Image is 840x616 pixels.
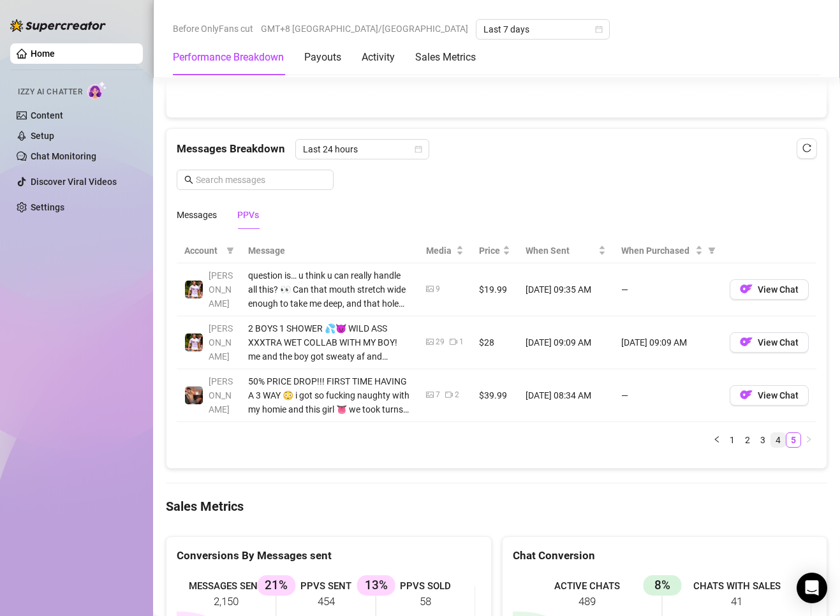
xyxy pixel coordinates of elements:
[740,388,753,401] img: OF
[740,432,755,448] li: 2
[196,173,326,187] input: Search messages
[802,143,811,152] span: reload
[730,393,809,403] a: OFView Chat
[518,263,614,316] td: [DATE] 09:35 AM
[771,433,785,447] a: 4
[185,281,203,298] img: Hector
[224,241,237,260] span: filter
[756,433,770,447] a: 3
[483,20,602,39] span: Last 7 days
[173,19,253,38] span: Before OnlyFans cut
[184,244,221,258] span: Account
[184,175,193,184] span: search
[730,340,809,350] a: OFView Chat
[725,433,739,447] a: 1
[709,432,725,448] li: Previous Page
[705,241,718,260] span: filter
[479,244,500,258] span: Price
[415,145,422,153] span: calendar
[455,389,459,401] div: 2
[209,323,233,362] span: [PERSON_NAME]
[518,316,614,369] td: [DATE] 09:09 AM
[436,389,440,401] div: 7
[614,316,722,369] td: [DATE] 09:09 AM
[10,19,106,32] img: logo-BBDzfeDw.svg
[801,432,816,448] li: Next Page
[240,238,418,263] th: Message
[31,177,117,187] a: Discover Viral Videos
[426,244,453,258] span: Media
[185,334,203,351] img: Hector
[18,86,82,98] span: Izzy AI Chatter
[471,369,518,422] td: $39.99
[362,50,395,65] div: Activity
[513,547,817,564] div: Chat Conversion
[436,336,445,348] div: 29
[786,433,800,447] a: 5
[418,238,471,263] th: Media
[725,432,740,448] li: 1
[801,432,816,448] button: right
[87,81,107,99] img: AI Chatter
[445,391,453,399] span: video-camera
[177,139,816,159] div: Messages Breakdown
[770,432,786,448] li: 4
[614,263,722,316] td: —
[303,140,422,159] span: Last 24 hours
[31,110,63,121] a: Content
[471,316,518,369] td: $28
[758,337,799,348] span: View Chat
[741,433,755,447] a: 2
[740,282,753,295] img: OF
[209,270,233,309] span: [PERSON_NAME]
[415,50,476,65] div: Sales Metrics
[730,332,809,353] button: OFView Chat
[471,263,518,316] td: $19.99
[426,338,434,346] span: picture
[518,369,614,422] td: [DATE] 08:34 AM
[177,208,217,222] div: Messages
[595,26,603,33] span: calendar
[436,283,440,295] div: 9
[248,374,411,416] div: 50% PRICE DROP!!! FIRST TIME HAVING A 3 WAY 😳 i got so fucking naughty with my homie and this gir...
[713,436,721,443] span: left
[426,285,434,293] span: picture
[261,19,468,38] span: GMT+8 [GEOGRAPHIC_DATA]/[GEOGRAPHIC_DATA]
[730,279,809,300] button: OFView Chat
[708,247,716,254] span: filter
[614,238,722,263] th: When Purchased
[459,336,464,348] div: 1
[237,208,259,222] div: PPVs
[450,338,457,346] span: video-camera
[797,573,827,603] div: Open Intercom Messenger
[758,390,799,400] span: View Chat
[471,238,518,263] th: Price
[758,284,799,295] span: View Chat
[248,321,411,363] div: 2 BOYS 1 SHOWER 💦😈 WILD ASS XXXTRA WET COLLAB WITH MY BOY! me and the boy got sweaty af and decid...
[31,151,96,161] a: Chat Monitoring
[304,50,341,65] div: Payouts
[805,436,813,443] span: right
[31,48,55,59] a: Home
[209,376,233,414] span: [PERSON_NAME]
[786,432,801,448] li: 5
[426,391,434,399] span: picture
[166,497,827,515] h4: Sales Metrics
[730,385,809,406] button: OFView Chat
[173,50,284,65] div: Performance Breakdown
[621,244,693,258] span: When Purchased
[226,247,234,254] span: filter
[185,386,203,404] img: Osvaldo
[526,244,596,258] span: When Sent
[730,287,809,297] a: OFView Chat
[740,335,753,348] img: OF
[248,268,411,311] div: question is… u think u can really handle all this? 👀 Can that mouth stretch wide enough to take m...
[518,238,614,263] th: When Sent
[709,432,725,448] button: left
[755,432,770,448] li: 3
[31,131,54,141] a: Setup
[614,369,722,422] td: —
[177,547,481,564] div: Conversions By Messages sent
[31,202,64,212] a: Settings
